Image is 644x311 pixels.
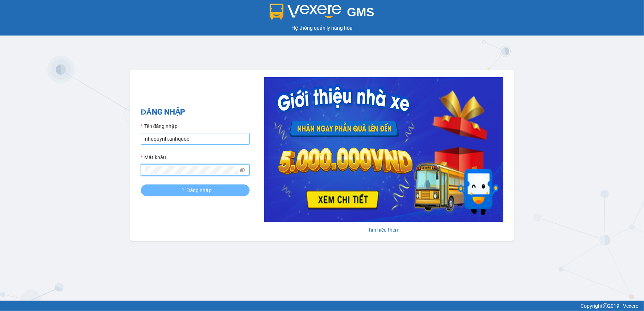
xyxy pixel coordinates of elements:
[141,153,166,161] label: Mật khẩu
[270,4,341,20] img: logo 2
[5,302,639,310] div: Copyright 2019 - Vexere
[187,186,212,194] span: Đăng nhập
[145,166,239,174] input: Mật khẩu
[347,5,374,19] span: GMS
[240,167,245,173] span: eye-invisible
[141,106,250,118] h2: ĐĂNG NHẬP
[264,77,503,222] img: banner-0
[179,188,187,193] span: loading
[264,226,503,234] div: Tìm hiểu thêm
[141,122,178,130] label: Tên đăng nhập
[141,133,250,145] input: Tên đăng nhập
[2,24,642,32] div: Hệ thống quản lý hàng hóa
[603,303,608,308] span: copyright
[270,11,374,17] a: GMS
[141,184,250,196] button: Đăng nhập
